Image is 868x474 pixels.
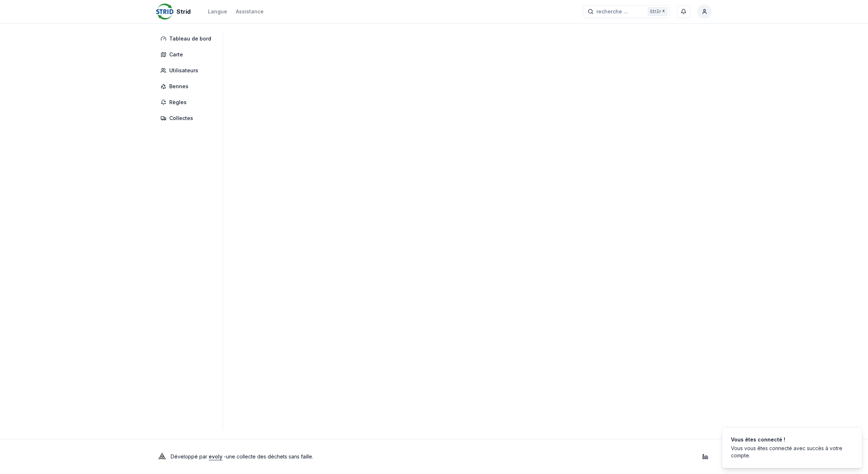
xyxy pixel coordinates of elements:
[731,436,850,443] div: Vous êtes connecté !
[236,7,264,16] a: Assistance
[731,445,850,459] div: Vous vous êtes connecté avec succès à votre compte.
[169,115,193,122] span: Collectes
[169,51,183,58] span: Carte
[169,67,198,74] span: Utilisateurs
[176,7,191,16] span: Strid
[156,80,218,93] a: Bennes
[169,83,188,90] span: Bennes
[208,8,227,15] div: Langue
[156,451,168,462] img: Evoly Logo
[156,32,218,45] a: Tableau de bord
[171,452,313,462] p: Développé par - une collecte des déchets sans faille .
[209,453,222,460] a: evoly
[156,3,174,20] img: Strid Logo
[169,99,187,106] span: Règles
[156,112,218,125] a: Collectes
[156,64,218,77] a: Utilisateurs
[583,5,670,18] button: recherche ...Ctrl+K
[596,8,628,15] span: recherche ...
[156,96,218,109] a: Règles
[156,7,193,16] a: Strid
[208,7,227,16] button: Langue
[156,48,218,61] a: Carte
[169,35,211,42] span: Tableau de bord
